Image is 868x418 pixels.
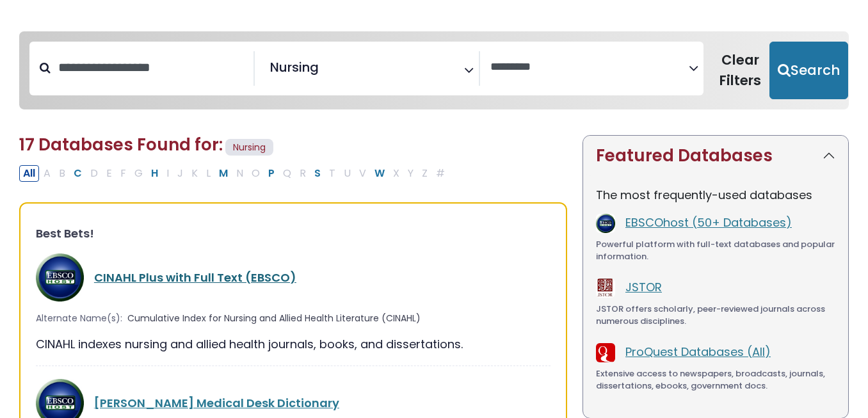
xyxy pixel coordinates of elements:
[265,58,319,77] li: Nursing
[625,344,771,360] a: ProQuest Databases (All)
[36,312,122,325] span: Alternate Name(s):
[769,42,848,99] button: Submit for Search Results
[127,312,421,325] span: Cumulative Index for Nursing and Allied Health Literature (CINAHL)
[19,31,849,109] nav: Search filters
[94,395,339,411] a: [PERSON_NAME] Medical Desk Dictionary
[583,136,848,176] button: Featured Databases
[36,227,551,241] h3: Best Bets!
[310,165,325,182] button: Filter Results S
[596,186,835,204] p: The most frequently-used databases
[270,58,319,77] span: Nursing
[596,238,835,263] div: Powerful platform with full-text databases and popular information.
[596,367,835,392] div: Extensive access to newspapers, broadcasts, journals, dissertations, ebooks, government docs.
[147,165,162,182] button: Filter Results H
[625,214,792,230] a: EBSCOhost (50+ Databases)
[70,165,86,182] button: Filter Results C
[94,269,296,285] a: CINAHL Plus with Full Text (EBSCO)
[51,57,253,78] input: Search database by title or keyword
[490,61,689,74] textarea: Search
[215,165,232,182] button: Filter Results M
[264,165,278,182] button: Filter Results P
[225,139,273,156] span: Nursing
[36,335,551,353] div: CINAHL indexes nursing and allied health journals, books, and dissertations.
[321,65,330,78] textarea: Search
[19,165,450,181] div: Alpha-list to filter by first letter of database name
[596,303,835,328] div: JSTOR offers scholarly, peer-reviewed journals across numerous disciplines.
[371,165,389,182] button: Filter Results W
[711,42,769,99] button: Clear Filters
[625,279,662,295] a: JSTOR
[19,133,223,156] span: 17 Databases Found for:
[19,165,39,182] button: All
